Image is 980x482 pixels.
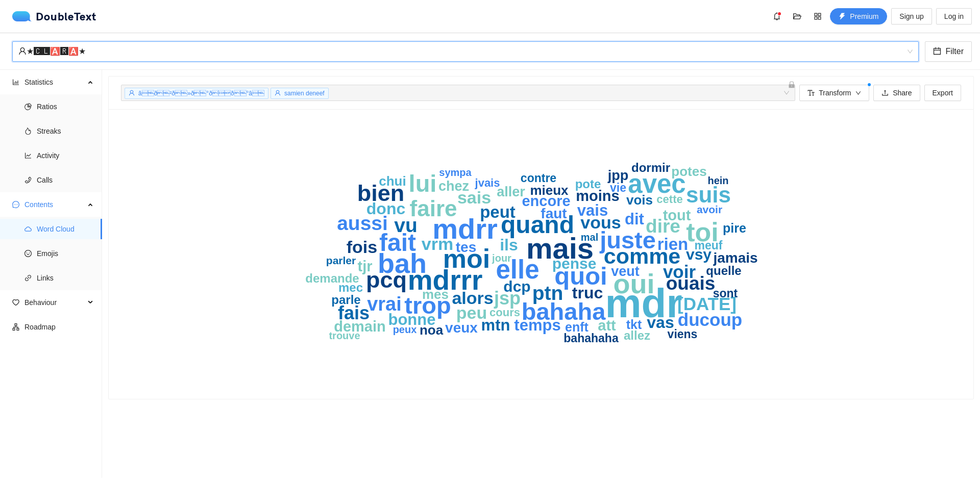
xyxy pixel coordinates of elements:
button: appstore [810,8,826,24]
span: line-chart [24,152,32,159]
div: ★🅲🅻🅰🆁🅰★ [18,42,903,61]
text: lui [409,170,437,197]
span: fire [24,128,32,135]
span: thunderbolt [839,13,846,21]
text: quoi [554,262,607,290]
text: oui [614,268,655,299]
text: hein [707,175,728,186]
text: pote [575,177,601,191]
text: mec [338,281,363,294]
text: viens [668,327,698,341]
span: user [129,90,135,96]
text: veut [611,264,640,279]
span: bell [769,12,785,20]
text: ils [500,236,518,254]
button: folder-open [789,8,805,24]
button: Export [924,85,961,101]
text: contre [521,171,556,185]
span: appstore [810,12,825,20]
span: Word Cloud [37,219,94,239]
span: Activity [37,145,94,166]
span: Premium [850,11,878,22]
text: bahahaha [563,332,619,345]
text: chez [438,179,469,194]
div: DoubleText [12,11,96,21]
span: â ð ²ð »ð °ðð °â [138,90,264,97]
text: jvais [475,176,500,189]
text: mal [581,232,598,243]
span: Export [933,87,953,98]
text: vie [610,181,626,194]
text: potes [671,164,706,179]
span: down [855,90,862,97]
text: aller [497,184,525,199]
text: faut [541,206,567,221]
text: meuf [695,239,723,252]
text: bien [357,180,405,206]
text: parler [326,255,356,266]
span: heart [12,299,19,306]
text: mieux [530,183,569,198]
text: dit [625,210,644,228]
text: cette [656,193,682,206]
span: apartment [12,323,19,331]
span: ★🅲🅻🅰🆁🅰★ [18,42,913,61]
text: chui [379,173,406,189]
text: allez [624,328,650,342]
span: Filter [945,45,964,58]
text: ducoup [678,310,742,329]
text: avec [628,169,685,198]
text: mais [526,232,594,265]
button: thunderboltPremium [830,8,887,24]
text: juste [599,226,656,253]
span: font-size [807,89,815,97]
span: Behaviour [24,292,85,313]
text: bah [378,248,427,278]
text: cours [489,306,520,319]
text: [DATE] [677,294,737,314]
text: rien [657,235,689,253]
span: Emojis [37,243,94,264]
span: user [275,90,281,96]
text: vu [394,214,418,236]
text: vais [577,201,608,219]
text: ouais [666,273,716,294]
text: toi [686,217,719,247]
text: donc [366,199,405,218]
span: upload [881,89,889,97]
text: elle [496,255,539,284]
a: logoDoubleText [12,11,96,21]
text: enft [565,320,589,334]
text: pcq [366,267,407,293]
text: tjr [358,258,373,274]
span: Streaks [37,121,94,141]
text: veux [445,320,478,336]
span: Roadmap [24,317,94,337]
text: mdr [605,281,682,326]
text: sont [713,287,738,300]
text: sais [457,188,491,207]
text: dire [646,216,680,237]
text: fait [379,229,416,256]
button: calendarFilter [925,41,972,62]
text: tout [663,207,691,223]
text: vois [626,192,653,208]
text: avoir [697,204,722,215]
text: noa [420,322,444,338]
text: mtn [481,316,510,334]
text: tkt [626,317,642,332]
span: Links [37,268,94,288]
span: pie-chart [24,103,32,110]
text: vas [647,313,674,332]
text: moins [576,188,619,204]
button: uploadShare [873,85,920,101]
img: logo [12,11,36,21]
text: comme [604,244,681,268]
text: peux [393,324,417,335]
text: demande [305,271,359,285]
text: vsy [686,246,712,263]
span: Calls [37,170,94,190]
span: Ratios [37,96,94,117]
text: sympa [439,167,472,178]
text: quelle [706,264,741,277]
